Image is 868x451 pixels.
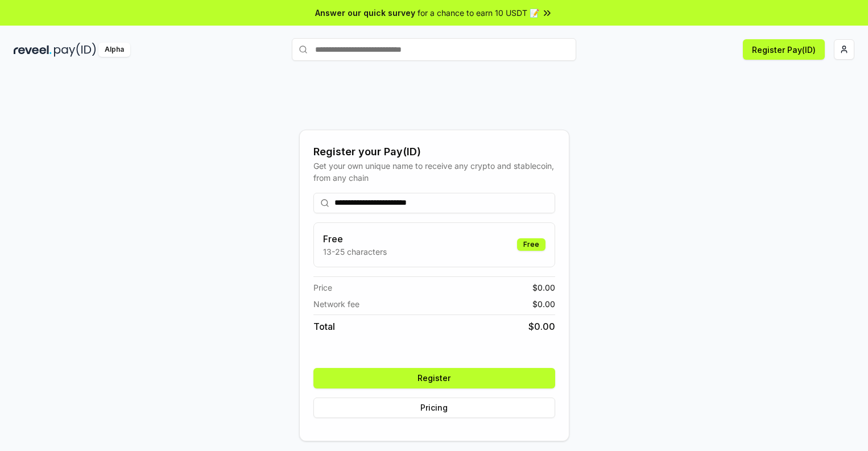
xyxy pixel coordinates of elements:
[313,298,359,310] span: Network fee
[517,238,545,251] div: Free
[313,144,555,160] div: Register your Pay(ID)
[323,246,387,258] p: 13-25 characters
[743,39,825,60] button: Register Pay(ID)
[313,368,555,388] button: Register
[532,298,555,310] span: $ 0.00
[313,160,555,184] div: Get your own unique name to receive any crypto and stablecoin, from any chain
[313,398,555,418] button: Pricing
[14,43,52,57] img: reveel_dark
[313,320,335,333] span: Total
[315,7,415,19] span: Answer our quick survey
[528,320,555,333] span: $ 0.00
[323,232,387,246] h3: Free
[418,7,539,19] span: for a chance to earn 10 USDT 📝
[313,282,332,293] span: Price
[54,43,96,57] img: pay_id
[98,43,130,57] div: Alpha
[532,282,555,293] span: $ 0.00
